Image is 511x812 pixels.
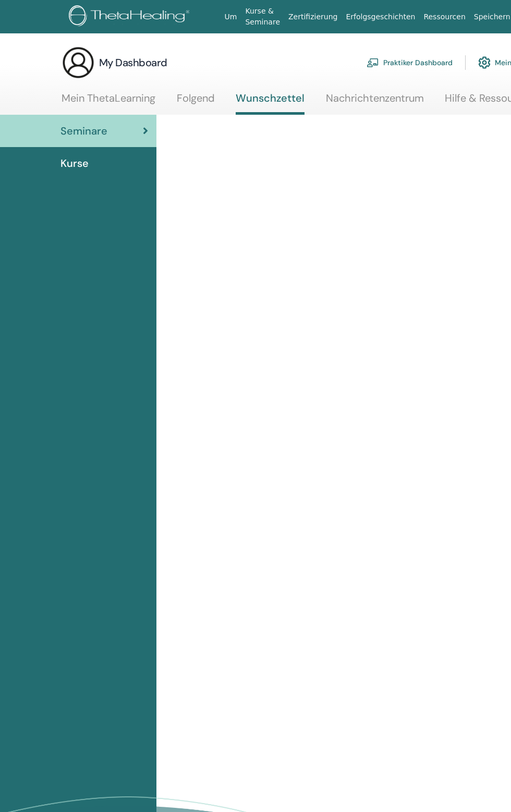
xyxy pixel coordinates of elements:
a: Erfolgsgeschichten [342,7,419,27]
span: Seminare [60,123,107,139]
a: Praktiker Dashboard [367,51,453,74]
a: Zertifizierung [284,7,342,27]
a: Nachrichtenzentrum [326,92,424,112]
h3: My Dashboard [99,55,167,70]
img: chalkboard-teacher.svg [367,58,379,67]
a: Wunschzettel [236,92,305,115]
a: Folgend [177,92,215,112]
span: Kurse [60,155,89,171]
a: Ressourcen [419,7,469,27]
img: logo.png [69,5,193,29]
a: Mein ThetaLearning [62,92,155,112]
img: generic-user-icon.jpg [62,46,95,79]
a: Um [221,7,241,27]
a: Kurse & Seminare [241,2,284,32]
img: cog.svg [478,54,491,71]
